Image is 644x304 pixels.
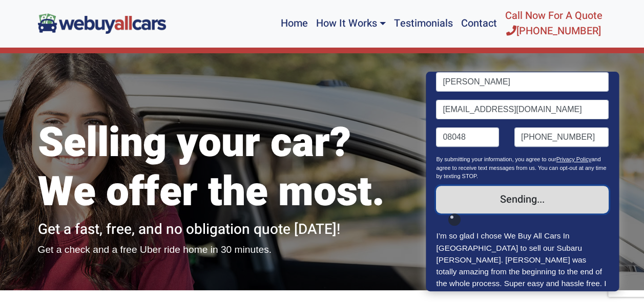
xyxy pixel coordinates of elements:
a: Call Now For A Quote[PHONE_NUMBER] [501,4,607,43]
input: Phone [514,127,609,147]
input: Email [437,100,609,119]
h2: Get a fast, free, and no obligation quote [DATE]! [38,221,412,238]
a: How It Works [311,4,389,43]
p: Get a check and a free Uber ride home in 30 minutes. [38,243,412,257]
p: By submitting your information, you agree to our and agree to receive text messages from us. You ... [437,155,609,186]
a: Testimonials [390,4,457,43]
a: Privacy Policy [556,156,591,162]
a: Home [276,4,311,43]
input: Name [437,72,609,92]
img: We Buy All Cars in NJ logo [38,13,166,33]
input: Sending... [437,186,609,213]
input: Zip code [437,127,500,147]
h1: Selling your car? We offer the most. [38,119,412,217]
a: Contact [457,4,501,43]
